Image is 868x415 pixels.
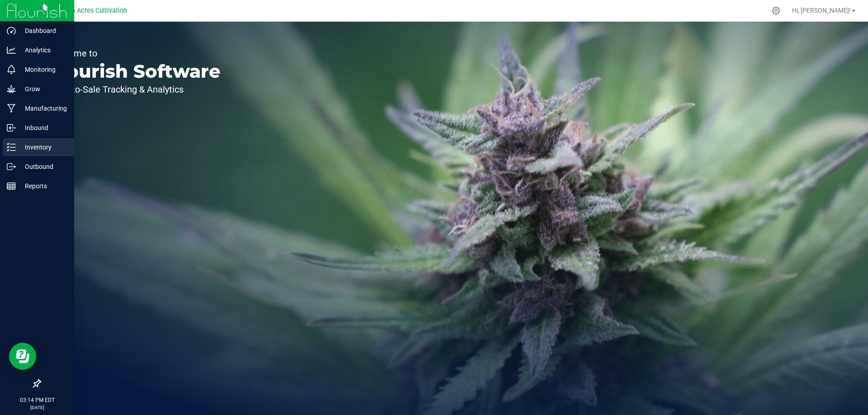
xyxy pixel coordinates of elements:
inline-svg: Dashboard [7,26,16,35]
p: Analytics [16,45,70,56]
p: Inventory [16,142,70,153]
p: Monitoring [16,64,70,75]
div: Manage settings [770,6,782,15]
p: Flourish Software [49,62,221,80]
inline-svg: Grow [7,84,16,93]
inline-svg: Manufacturing [7,104,16,113]
inline-svg: Inventory [7,143,16,152]
p: Outbound [16,161,70,172]
p: Inbound [16,122,70,133]
span: Hi, [PERSON_NAME]! [792,7,851,14]
span: Green Acres Cultivation [57,7,127,14]
p: Seed-to-Sale Tracking & Analytics [49,85,221,94]
inline-svg: Outbound [7,162,16,171]
p: Manufacturing [16,103,70,114]
p: 03:14 PM EDT [4,396,70,404]
p: Welcome to [49,49,221,58]
p: [DATE] [4,404,70,411]
inline-svg: Analytics [7,46,16,55]
p: Grow [16,84,70,94]
inline-svg: Reports [7,182,16,191]
p: Dashboard [16,25,70,36]
p: Reports [16,181,70,191]
iframe: Resource center [9,343,36,370]
inline-svg: Monitoring [7,65,16,74]
inline-svg: Inbound [7,123,16,132]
